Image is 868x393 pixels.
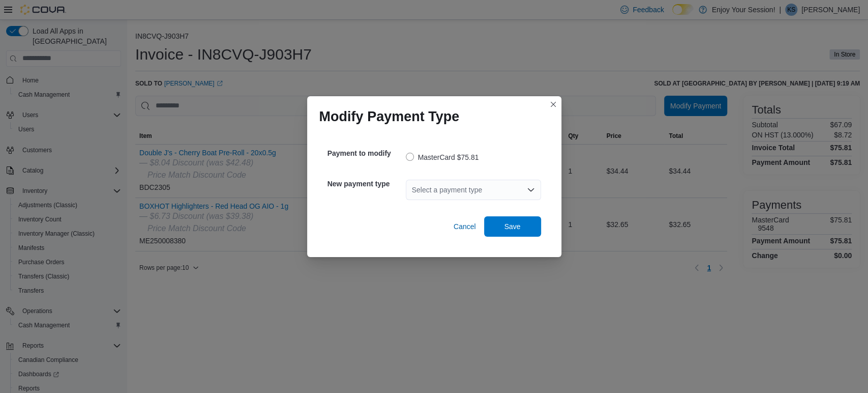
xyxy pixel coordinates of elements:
[450,216,480,237] button: Cancel
[327,143,404,163] h5: Payment to modify
[527,186,535,194] button: Open list of options
[454,221,476,232] span: Cancel
[412,184,413,196] input: Accessible screen reader label
[547,98,559,110] button: Closes this modal window
[504,221,521,232] span: Save
[327,174,404,194] h5: New payment type
[406,151,479,163] label: MasterCard $75.81
[484,216,541,237] button: Save
[319,108,460,125] h1: Modify Payment Type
